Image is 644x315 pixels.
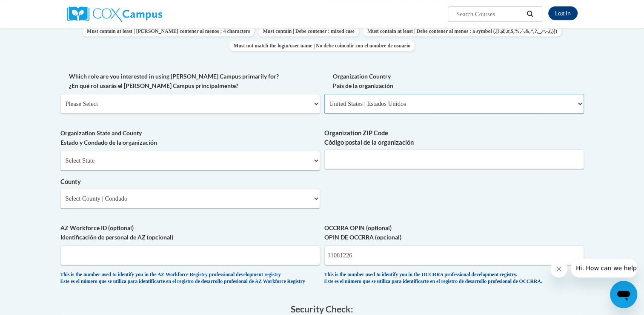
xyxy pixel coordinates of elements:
button: Search [524,9,536,19]
iframe: Close message [550,260,567,277]
iframe: Button to launch messaging window [610,281,637,308]
label: Organization ZIP Code Código postal de la organización [324,128,584,147]
label: AZ Workforce ID (optional) Identificación de personal de AZ (opcional) [60,223,320,242]
span: Hi. How can we help? [5,6,69,13]
div: This is the number used to identify you in the AZ Workforce Registry professional development reg... [60,271,320,286]
img: Cox Campus [67,6,162,22]
span: Must contain at least | Debe contener al menos : a symbol (.[!,@,#,$,%,^,&,*,?,_,~,-,(,)]) [363,26,561,36]
label: County [60,177,320,187]
label: OCCRRA OPIN (optional) OPIN DE OCCRRA (opcional) [324,223,584,242]
a: Log In [548,6,578,20]
div: This is the number used to identify you in the OCCRRA professional development registry. Este es ... [324,271,584,286]
label: Organization State and County Estado y Condado de la organización [60,128,320,147]
span: Must not match the login/user name | No debe coincidir con el nombre de usuario [229,41,415,51]
span: Must contain at least | [PERSON_NAME] contener al menos : 4 characters [83,26,254,36]
iframe: Message from company [571,259,637,277]
span: Must contain | Debe contener : mixed case [258,26,358,36]
label: Which role are you interested in using [PERSON_NAME] Campus primarily for? ¿En qué rol usarás el ... [60,72,320,90]
label: Organization Country País de la organización [324,72,584,90]
input: Metadata input [324,149,584,169]
input: Search Courses [455,9,524,19]
span: Security Check: [291,303,353,314]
